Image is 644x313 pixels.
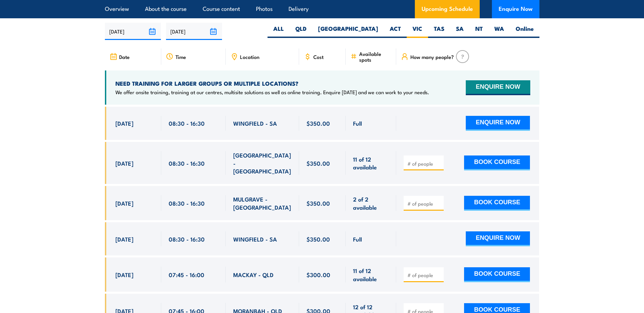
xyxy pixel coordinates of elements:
input: From date [105,23,161,40]
span: Full [353,119,362,127]
span: 08:30 - 16:30 [169,159,205,167]
span: [DATE] [115,159,133,167]
span: MACKAY - QLD [233,271,274,278]
span: Date [119,54,130,60]
span: [GEOGRAPHIC_DATA] - [GEOGRAPHIC_DATA] [233,151,292,175]
button: BOOK COURSE [464,267,530,282]
label: VIC [407,25,428,38]
span: MULGRAVE - [GEOGRAPHIC_DATA] [233,195,292,211]
h4: NEED TRAINING FOR LARGER GROUPS OR MULTIPLE LOCATIONS? [115,80,429,87]
span: 08:30 - 16:30 [169,199,205,207]
button: BOOK COURSE [464,155,530,170]
span: Time [176,54,186,60]
label: Online [510,25,539,38]
span: Location [240,54,259,60]
label: QLD [290,25,312,38]
label: ACT [384,25,407,38]
label: NT [470,25,489,38]
span: How many people? [410,54,454,60]
span: 08:30 - 16:30 [169,119,205,127]
span: 11 of 12 available [353,267,389,283]
span: Full [353,235,362,243]
button: ENQUIRE NOW [466,80,530,95]
label: [GEOGRAPHIC_DATA] [312,25,384,38]
span: [DATE] [115,271,133,278]
span: 11 of 12 available [353,155,389,171]
span: WINGFIELD - SA [233,119,277,127]
span: 2 of 2 available [353,195,389,211]
span: Available spots [359,51,391,62]
span: $350.00 [307,119,330,127]
span: 08:30 - 16:30 [169,235,205,243]
span: [DATE] [115,119,133,127]
span: Cost [313,54,324,60]
label: SA [450,25,470,38]
span: [DATE] [115,235,133,243]
p: We offer onsite training, training at our centres, multisite solutions as well as online training... [115,89,429,96]
span: WINGFIELD - SA [233,235,277,243]
button: ENQUIRE NOW [466,231,530,246]
button: ENQUIRE NOW [466,116,530,131]
label: TAS [428,25,450,38]
span: $350.00 [307,199,330,207]
input: To date [166,23,222,40]
span: $300.00 [307,271,330,278]
span: 07:45 - 16:00 [169,271,204,278]
input: # of people [407,160,441,167]
input: # of people [407,200,441,207]
span: $350.00 [307,159,330,167]
button: BOOK COURSE [464,196,530,211]
label: WA [489,25,510,38]
span: [DATE] [115,199,133,207]
label: ALL [268,25,290,38]
input: # of people [407,272,441,278]
span: $350.00 [307,235,330,243]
